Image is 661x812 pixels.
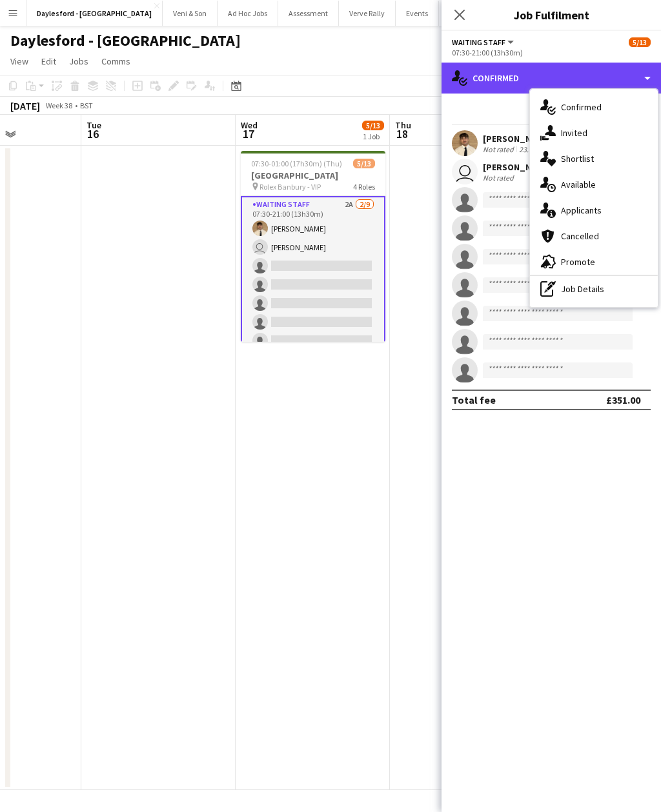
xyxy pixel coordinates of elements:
span: Available [561,179,596,190]
span: Promote [561,256,595,268]
span: Wed [241,119,258,131]
button: Assessment [278,1,339,26]
div: 23.63mi [516,144,547,154]
h1: Daylesford - [GEOGRAPHIC_DATA] [10,31,241,50]
span: 16 [85,126,101,141]
h3: Job Fulfilment [442,6,661,23]
span: Tue [86,119,101,131]
button: Veni & Son [163,1,218,26]
div: [PERSON_NAME] [483,161,551,173]
button: Daylesford - [GEOGRAPHIC_DATA] [26,1,163,26]
a: Edit [36,53,61,70]
span: Invited [561,127,587,139]
div: Not rated [483,144,516,154]
div: £351.00 [606,393,640,406]
div: 07:30-21:00 (13h30m) [452,48,651,57]
span: 18 [393,126,411,141]
span: 5/13 [629,37,651,47]
div: Job Details [530,276,658,302]
span: Comms [101,55,130,67]
div: [DATE] [10,99,40,112]
div: Total fee [452,393,496,406]
span: 5/13 [353,159,375,168]
a: Jobs [64,53,94,70]
span: Edit [41,55,56,67]
a: View [5,53,34,70]
div: [PERSON_NAME] [483,133,551,144]
span: Rolex Banbury - VIP [259,182,321,192]
span: 5/13 [362,121,384,130]
a: Comms [96,53,136,70]
div: Confirmed [442,63,661,94]
button: Events [396,1,439,26]
span: 17 [239,126,258,141]
span: Confirmed [561,101,602,113]
span: Thu [395,119,411,131]
span: Applicants [561,204,602,216]
button: Waiting Staff [452,37,516,47]
div: 1 Job [363,132,383,141]
span: Cancelled [561,230,599,242]
div: Not rated [483,173,516,183]
span: 4 Roles [353,182,375,192]
button: Ad Hoc Jobs [218,1,278,26]
app-job-card: 07:30-01:00 (17h30m) (Thu)5/13[GEOGRAPHIC_DATA] Rolex Banbury - VIP4 RolesWaiting Staff2A2/907:30... [241,151,385,342]
div: BST [80,101,93,110]
span: 07:30-01:00 (17h30m) (Thu) [251,159,342,168]
span: Shortlist [561,153,594,164]
span: Jobs [69,55,88,67]
app-card-role: Waiting Staff2A2/907:30-21:00 (13h30m)[PERSON_NAME] [PERSON_NAME] [241,196,385,392]
span: View [10,55,28,67]
span: Waiting Staff [452,37,505,47]
span: Week 38 [43,101,75,110]
button: Verve Rally [339,1,396,26]
h3: [GEOGRAPHIC_DATA] [241,170,385,181]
